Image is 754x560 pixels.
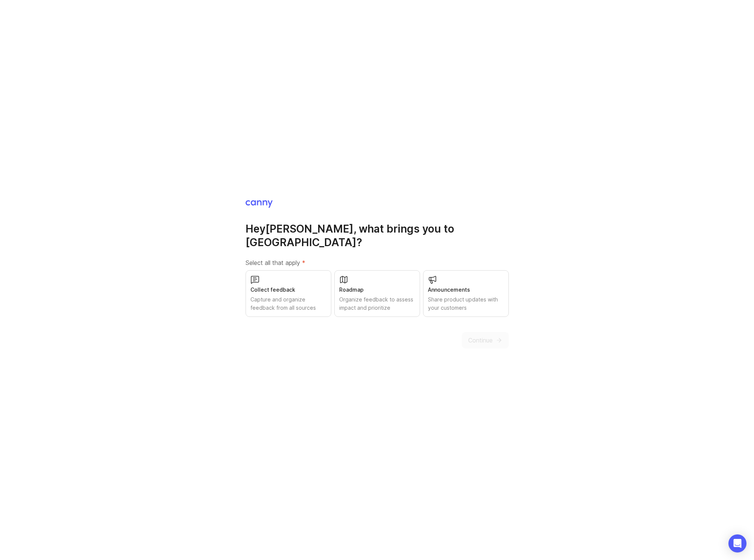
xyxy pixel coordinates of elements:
div: Announcements [428,286,504,294]
h1: Hey [PERSON_NAME] , what brings you to [GEOGRAPHIC_DATA]? [246,222,509,249]
button: RoadmapOrganize feedback to assess impact and prioritize [334,270,420,317]
div: Open Intercom Messenger [728,534,746,552]
button: AnnouncementsShare product updates with your customers [423,270,509,317]
label: Select all that apply [246,258,509,267]
div: Collect feedback [250,286,326,294]
img: Canny Home [246,200,273,208]
div: Share product updates with your customers [428,295,504,312]
div: Roadmap [339,286,415,294]
div: Capture and organize feedback from all sources [250,295,326,312]
button: Collect feedbackCapture and organize feedback from all sources [246,270,331,317]
div: Organize feedback to assess impact and prioritize [339,295,415,312]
